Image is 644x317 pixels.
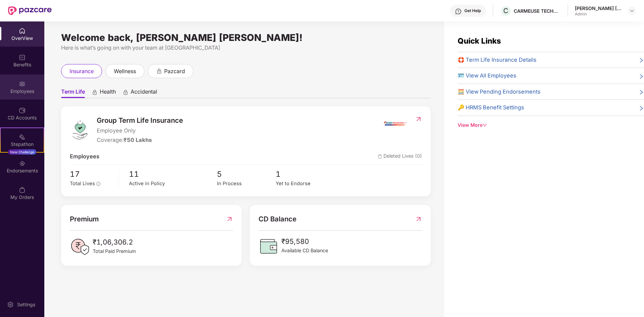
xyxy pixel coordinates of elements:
[93,237,136,248] span: ₹1,06,306.2
[8,6,52,15] img: New Pazcare Logo
[503,7,508,15] span: C
[276,180,334,188] div: Yet to Endorse
[164,67,185,75] span: pazcard
[70,120,90,140] img: logo
[378,152,422,161] span: Deleted Lives (0)
[639,89,644,96] span: right
[92,89,98,95] div: animation
[156,68,162,74] div: animation
[482,123,487,127] span: down
[217,168,276,180] span: 5
[129,180,217,188] div: Active in Policy
[19,107,26,114] img: svg+xml;base64,PHN2ZyBpZD0iQ0RfQWNjb3VudHMiIGRhdGEtbmFtZT0iQ0QgQWNjb3VudHMiIHhtbG5zPSJodHRwOi8vd3...
[19,134,26,140] img: svg+xml;base64,PHN2ZyB4bWxucz0iaHR0cDovL3d3dy53My5vcmcvMjAwMC9zdmciIHdpZHRoPSIyMSIgaGVpZ2h0PSIyMC...
[70,67,94,75] span: insurance
[639,105,644,112] span: right
[61,88,85,98] span: Term Life
[575,11,622,17] div: Admin
[458,56,537,64] span: 🛟 Term Life Insurance Details
[114,67,136,75] span: wellness
[70,168,114,180] span: 17
[70,237,90,257] img: PaidPremiumIcon
[19,160,26,167] img: svg+xml;base64,PHN2ZyBpZD0iRW5kb3JzZW1lbnRzIiB4bWxucz0iaHR0cDovL3d3dy53My5vcmcvMjAwMC9zdmciIHdpZH...
[123,89,129,95] div: animation
[96,182,100,186] span: info-circle
[19,187,26,193] img: svg+xml;base64,PHN2ZyBpZD0iTXlfT3JkZXJzIiBkYXRhLW5hbWU9Ik15IE9yZGVycyIgeG1sbnM9Imh0dHA6Ly93d3cudz...
[378,154,382,159] img: deleteIcon
[15,301,37,308] div: Settings
[70,180,95,187] span: Total Lives
[281,236,328,247] span: ₹95,580
[458,36,501,45] span: Quick Links
[129,168,217,180] span: 11
[70,214,99,224] span: Premium
[458,121,644,129] div: View More
[514,8,561,14] div: CARMEUSE TECHNOLOGIES INDIA PRIVATE LIMITED
[7,301,14,308] img: svg+xml;base64,PHN2ZyBpZD0iU2V0dGluZy0yMHgyMCIgeG1sbnM9Imh0dHA6Ly93d3cudzMub3JnLzIwMDAvc3ZnIiB3aW...
[100,88,116,98] span: Health
[383,115,408,132] img: insurerIcon
[8,149,36,155] div: New Challenge
[97,136,183,145] div: Coverage:
[276,168,334,180] span: 1
[639,57,644,64] span: right
[19,28,26,34] img: svg+xml;base64,PHN2ZyBpZD0iSG9tZSIgeG1sbnM9Imh0dHA6Ly93d3cudzMub3JnLzIwMDAvc3ZnIiB3aWR0aD0iMjAiIG...
[93,248,136,255] span: Total Paid Premium
[259,214,296,224] span: CD Balance
[19,54,26,61] img: svg+xml;base64,PHN2ZyBpZD0iQmVuZWZpdHMiIHhtbG5zPSJodHRwOi8vd3d3LnczLm9yZy8yMDAwL3N2ZyIgd2lkdGg9Ij...
[124,137,152,143] span: ₹50 Lakhs
[458,71,516,80] span: 🪪 View All Employees
[259,236,279,256] img: CDBalanceIcon
[415,214,422,224] img: RedirectIcon
[575,5,622,11] div: [PERSON_NAME] [PERSON_NAME]
[639,73,644,80] span: right
[70,152,99,161] span: Employees
[226,214,233,224] img: RedirectIcon
[131,88,157,98] span: Accidental
[458,88,541,96] span: 🧮 View Pending Endorsements
[415,116,422,122] img: RedirectIcon
[458,103,524,112] span: 🔑 HRMS Benefit Settings
[97,115,183,126] span: Group Term Life Insurance
[61,35,431,40] div: Welcome back, [PERSON_NAME] [PERSON_NAME]!
[464,8,481,13] div: Get Help
[1,141,44,148] div: Stepathon
[217,180,276,188] div: In Process
[629,8,635,13] img: svg+xml;base64,PHN2ZyBpZD0iRHJvcGRvd24tMzJ4MzIiIHhtbG5zPSJodHRwOi8vd3d3LnczLm9yZy8yMDAwL3N2ZyIgd2...
[281,247,328,254] span: Available CD Balance
[19,81,26,87] img: svg+xml;base64,PHN2ZyBpZD0iRW1wbG95ZWVzIiB4bWxucz0iaHR0cDovL3d3dy53My5vcmcvMjAwMC9zdmciIHdpZHRoPS...
[455,8,462,15] img: svg+xml;base64,PHN2ZyBpZD0iSGVscC0zMngzMiIgeG1sbnM9Imh0dHA6Ly93d3cudzMub3JnLzIwMDAvc3ZnIiB3aWR0aD...
[61,44,431,52] div: Here is what’s going on with your team at [GEOGRAPHIC_DATA]
[97,126,183,135] span: Employee Only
